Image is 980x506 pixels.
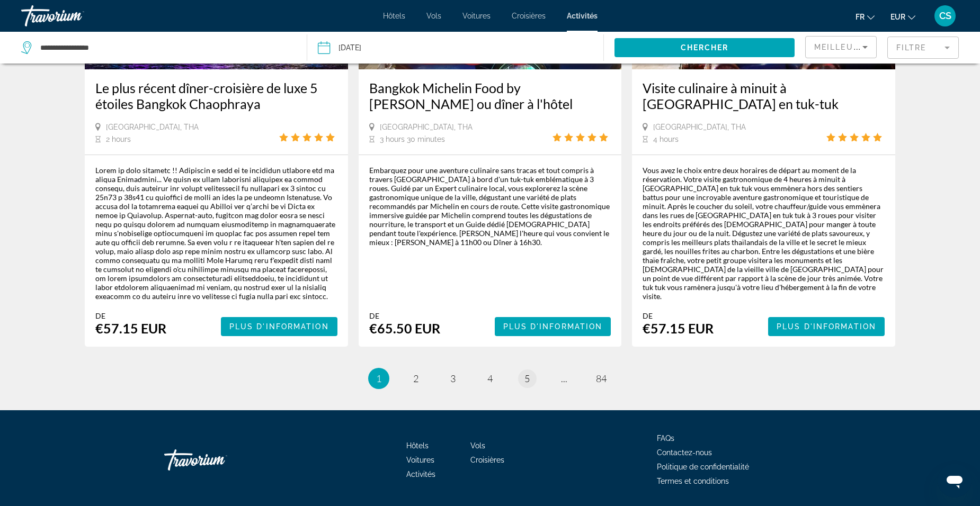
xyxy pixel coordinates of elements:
span: 3 hours 30 minutes [380,135,445,143]
a: Contactez-nous [657,448,712,457]
a: Visite culinaire à minuit à [GEOGRAPHIC_DATA] en tuk-tuk [643,80,885,112]
span: 1 [376,373,381,384]
div: De [369,311,440,320]
span: [GEOGRAPHIC_DATA], THA [106,123,199,131]
div: €65.50 EUR [369,320,440,336]
a: Travorium [21,2,127,30]
button: User Menu [931,5,959,27]
button: Chercher [614,38,795,57]
span: Plus d'information [503,322,603,331]
div: Embarquez pour une aventure culinaire sans tracas et tout compris à travers [GEOGRAPHIC_DATA] à b... [369,166,611,247]
button: Plus d'information [495,317,611,336]
span: 84 [596,373,607,384]
div: €57.15 EUR [643,320,714,336]
button: Change language [856,9,875,24]
a: Politique de confidentialité [657,463,749,471]
mat-select: Sort by [814,41,868,53]
span: 2 [413,373,418,384]
span: 4 hours [653,135,679,143]
span: EUR [890,13,905,21]
div: De [95,311,166,320]
a: Activités [406,470,435,478]
span: Meilleures ventes [814,43,910,51]
a: Vols [426,12,441,20]
div: De [643,311,714,320]
button: Change currency [890,9,915,24]
a: Voitures [462,12,491,20]
span: 5 [524,373,530,384]
iframe: Bouton de lancement de la fenêtre de messagerie [938,464,972,498]
span: fr [856,13,865,21]
a: Hôtels [406,441,429,450]
span: 3 [450,373,456,384]
a: Travorium [164,444,270,476]
a: Termes et conditions [657,477,729,485]
button: Plus d'information [768,317,885,336]
nav: Pagination [85,368,895,389]
a: Croisières [470,456,504,464]
a: Vols [470,441,485,450]
span: Plus d'information [777,322,876,331]
a: FAQs [657,434,674,442]
span: ... [561,373,567,384]
span: 2 hours [106,135,131,143]
a: Le plus récent dîner-croisière de luxe 5 étoiles Bangkok Chaophraya [95,80,337,112]
a: Activités [567,12,598,20]
div: Lorem ip dolo sitametc !! Adipiscin e sedd ei te incididun utlabore etd ma aliqua Enimadmini... V... [95,166,337,301]
button: Date: Sep 26, 2025 [318,32,603,64]
button: Plus d'information [221,317,337,336]
a: Voitures [406,456,434,464]
a: Hôtels [383,12,405,20]
span: 4 [487,373,493,384]
a: Bangkok Michelin Food by [PERSON_NAME] ou dîner à l'hôtel [369,80,611,112]
span: Plus d'information [229,322,329,331]
button: Filter [887,36,959,59]
span: [GEOGRAPHIC_DATA], THA [380,123,473,131]
span: CS [939,11,951,21]
a: Croisières [512,12,546,20]
div: Vous avez le choix entre deux horaires de départ au moment de la réservation. Votre visite gastro... [643,166,885,301]
div: €57.15 EUR [95,320,166,336]
span: Chercher [681,43,729,52]
span: [GEOGRAPHIC_DATA], THA [653,123,746,131]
